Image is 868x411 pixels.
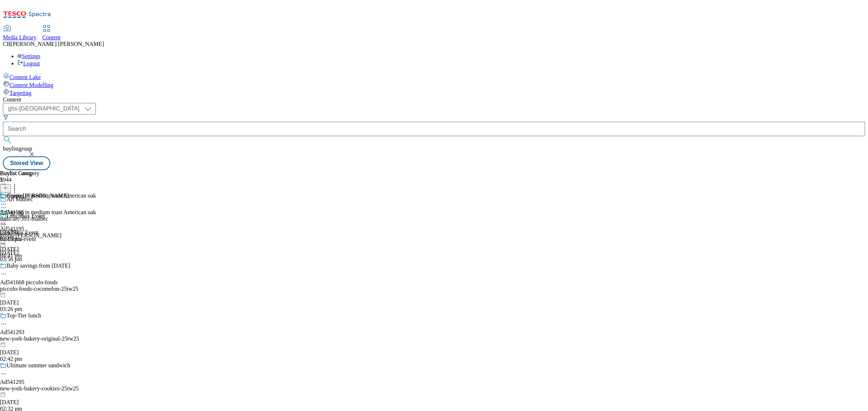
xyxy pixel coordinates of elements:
span: Targeting [9,90,31,96]
a: Media Library [3,26,37,41]
div: Top-Tier lunch [7,312,41,319]
span: [PERSON_NAME] [PERSON_NAME] [10,41,104,47]
div: Baby savings from [DATE] [7,263,70,269]
a: Content Modelling [3,81,865,88]
button: Stored View [3,156,50,170]
a: Settings [17,53,41,59]
span: Content [42,34,61,40]
span: Media Library [3,34,37,40]
input: Search [3,122,865,136]
a: Logout [17,60,40,66]
a: Targeting [3,88,865,96]
div: Ageing in medium toast American oak [7,209,96,216]
a: Content [42,26,61,41]
span: CB [3,41,10,47]
svg: Search Filters [3,114,9,120]
span: Content Modelling [9,82,53,88]
a: Content Lake [3,73,865,81]
span: Content Lake [9,74,41,80]
span: buylistgroup [3,146,32,152]
div: Grupo [PERSON_NAME] [7,192,69,199]
div: Content [3,96,865,103]
div: Ultimate summer sandwich [7,362,70,369]
div: Ageing in medium toast American oak [7,192,96,199]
